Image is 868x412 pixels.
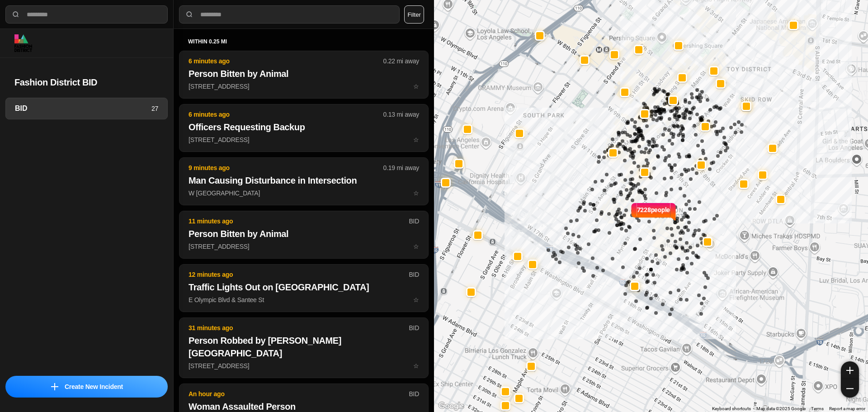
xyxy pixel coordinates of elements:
span: star [413,83,419,90]
img: search [11,10,20,19]
p: 6 minutes ago [189,110,383,119]
p: BID [409,270,419,279]
span: Map data ©2025 Google [756,406,806,411]
a: 31 minutes agoBIDPerson Robbed by [PERSON_NAME][GEOGRAPHIC_DATA][STREET_ADDRESS]star [179,362,429,369]
h2: Man Causing Disturbance in Intersection [189,174,419,187]
p: [STREET_ADDRESS] [189,361,419,370]
button: 9 minutes ago0.19 mi awayMan Causing Disturbance in IntersectionW [GEOGRAPHIC_DATA]star [179,157,429,205]
button: iconCreate New Incident [5,376,168,398]
h3: BID [15,103,151,114]
span: star [413,189,419,197]
a: BID27 [5,98,168,119]
p: 0.19 mi away [383,163,419,172]
img: search [185,10,194,19]
h2: Person Robbed by [PERSON_NAME][GEOGRAPHIC_DATA] [189,334,419,360]
h2: Officers Requesting Backup [189,121,419,133]
p: An hour ago [189,389,409,398]
img: zoom-in [846,367,854,374]
p: E Olympic Blvd & Santee St [189,295,419,304]
p: 11 minutes ago [189,217,409,226]
p: 7228 people [637,205,670,225]
p: [STREET_ADDRESS] [189,242,419,251]
img: notch [630,202,637,222]
p: 31 minutes ago [189,323,409,332]
p: 27 [151,104,158,113]
a: 6 minutes ago0.22 mi awayPerson Bitten by Animal[STREET_ADDRESS]star [179,82,429,90]
p: 12 minutes ago [189,270,409,279]
p: [STREET_ADDRESS] [189,82,419,91]
h2: Person Bitten by Animal [189,67,419,80]
span: star [413,362,419,369]
p: 9 minutes ago [189,163,383,172]
p: 6 minutes ago [189,57,383,66]
img: icon [51,383,58,390]
a: 11 minutes agoBIDPerson Bitten by Animal[STREET_ADDRESS]star [179,242,429,250]
h5: within 0.25 mi [188,38,420,45]
p: 0.22 mi away [383,57,419,66]
button: 6 minutes ago0.22 mi awayPerson Bitten by Animal[STREET_ADDRESS]star [179,51,429,99]
h2: Person Bitten by Animal [189,227,419,240]
p: 0.13 mi away [383,110,419,119]
img: zoom-out [846,385,854,392]
button: Filter [404,5,424,24]
img: Google [436,400,466,412]
p: BID [409,389,419,398]
span: star [413,296,419,303]
p: [STREET_ADDRESS] [189,135,419,144]
span: star [413,136,419,143]
a: Terms (opens in new tab) [811,406,824,411]
button: 11 minutes agoBIDPerson Bitten by Animal[STREET_ADDRESS]star [179,211,429,259]
p: BID [409,217,419,226]
a: 6 minutes ago0.13 mi awayOfficers Requesting Backup[STREET_ADDRESS]star [179,136,429,143]
button: 6 minutes ago0.13 mi awayOfficers Requesting Backup[STREET_ADDRESS]star [179,104,429,152]
a: Report a map error [829,406,865,411]
a: 12 minutes agoBIDTraffic Lights Out on [GEOGRAPHIC_DATA]E Olympic Blvd & Santee Ststar [179,296,429,303]
h2: Traffic Lights Out on [GEOGRAPHIC_DATA] [189,281,419,294]
img: logo [14,34,32,52]
button: 12 minutes agoBIDTraffic Lights Out on [GEOGRAPHIC_DATA]E Olympic Blvd & Santee Ststar [179,264,429,312]
span: star [413,243,419,250]
h2: Fashion District BID [14,76,159,89]
button: Keyboard shortcuts [712,406,751,412]
a: Open this area in Google Maps (opens a new window) [436,400,466,412]
a: 9 minutes ago0.19 mi awayMan Causing Disturbance in IntersectionW [GEOGRAPHIC_DATA]star [179,189,429,197]
button: zoom-in [841,361,859,379]
p: Create New Incident [65,382,123,391]
button: zoom-out [841,379,859,398]
button: 31 minutes agoBIDPerson Robbed by [PERSON_NAME][GEOGRAPHIC_DATA][STREET_ADDRESS]star [179,317,429,378]
p: BID [409,323,419,332]
img: notch [670,202,677,222]
p: W [GEOGRAPHIC_DATA] [189,189,419,198]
